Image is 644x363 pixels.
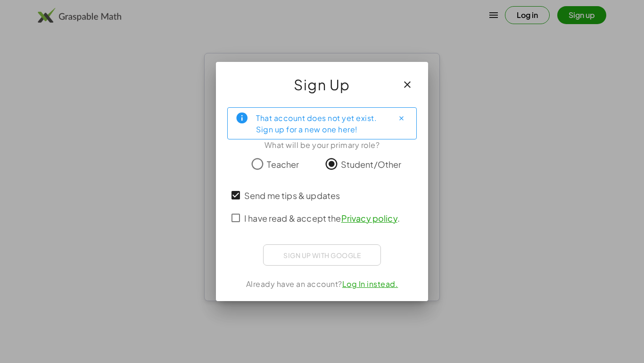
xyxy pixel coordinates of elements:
[227,278,417,290] div: Already have an account?
[244,212,400,225] span: I have read & accept the .
[294,73,350,96] span: Sign Up
[341,158,402,171] span: Student/Other
[394,111,409,126] button: Close
[256,112,386,135] div: That account does not yet exist. Sign up for a new one here!
[227,139,417,151] div: What will be your primary role?
[244,189,340,202] span: Send me tips & updates
[341,213,397,224] a: Privacy policy
[342,279,398,289] a: Log In instead.
[267,158,299,171] span: Teacher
